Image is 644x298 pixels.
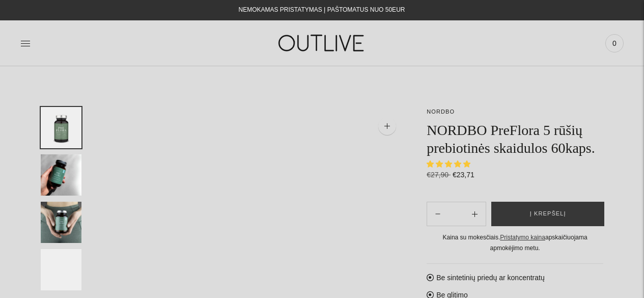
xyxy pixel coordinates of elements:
a: NORDBO [427,109,455,115]
button: Translation missing: en.general.accessibility.image_thumbail [41,249,81,290]
span: €23,71 [453,171,474,179]
button: Translation missing: en.general.accessibility.image_thumbail [41,154,81,196]
button: Translation missing: en.general.accessibility.image_thumbail [41,107,81,148]
div: NEMOKAMAS PRISTATYMAS Į PAŠTOMATUS NUO 50EUR [239,4,405,16]
span: Į krepšelį [530,209,566,219]
h1: NORDBO PreFlora 5 rūšių prebiotinės skaidulos 60kaps. [427,121,603,157]
a: 0 [605,32,624,55]
button: Subtract product quantity [464,202,486,226]
div: Kaina su mokesčiais. apskaičiuojama apmokėjimo metu. [427,232,603,253]
button: Translation missing: en.general.accessibility.image_thumbail [41,202,81,243]
button: Į krepšelį [491,202,604,226]
span: 0 [607,36,622,50]
a: Pristatymo kaina [500,234,545,241]
s: €27,90 [427,171,451,179]
button: Add product quantity [427,202,449,226]
img: OUTLIVE [259,25,386,61]
input: Product quantity [449,207,464,222]
span: 5.00 stars [427,160,472,168]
